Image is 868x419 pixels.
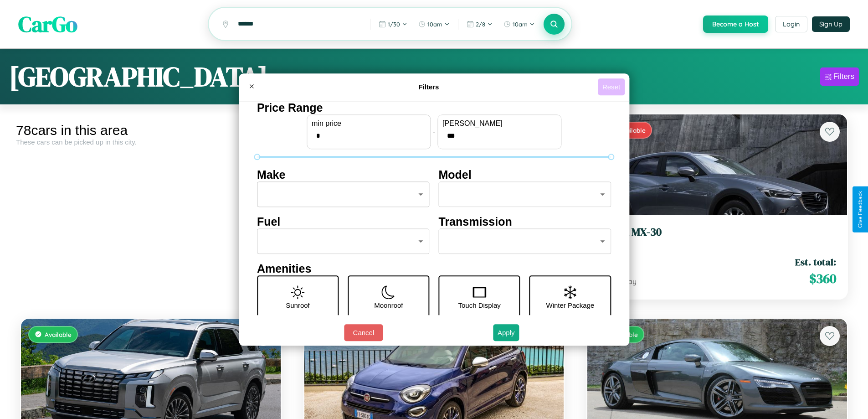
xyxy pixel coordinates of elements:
[374,299,403,311] p: Moonroof
[499,17,539,31] button: 10am
[427,21,442,28] span: 10am
[344,324,383,341] button: Cancel
[546,299,595,311] p: Winter Package
[9,58,268,95] h1: [GEOGRAPHIC_DATA]
[812,16,850,32] button: Sign Up
[257,215,430,228] h4: Fuel
[476,21,485,28] span: 2 / 8
[312,119,426,128] label: min price
[388,21,400,28] span: 1 / 30
[257,101,611,114] h4: Price Range
[857,191,863,228] div: Give Feedback
[374,17,412,31] button: 1/30
[257,262,611,275] h4: Amenities
[286,299,310,311] p: Sunroof
[433,125,435,138] p: -
[458,299,500,311] p: Touch Display
[775,16,807,32] button: Login
[598,226,836,248] a: Mazda MX-302014
[795,255,836,269] span: Est. total:
[257,168,430,181] h4: Make
[18,9,77,39] span: CarGo
[16,138,286,146] div: These cars can be picked up in this city.
[809,269,836,288] span: $ 360
[703,16,768,33] button: Become a Host
[598,226,836,239] h3: Mazda MX-30
[260,83,598,91] h4: Filters
[16,123,286,138] div: 78 cars in this area
[45,331,72,338] span: Available
[442,119,556,128] label: [PERSON_NAME]
[462,17,497,31] button: 2/8
[598,78,625,95] button: Reset
[820,67,859,86] button: Filters
[833,72,854,81] div: Filters
[513,21,528,28] span: 10am
[414,17,454,31] button: 10am
[439,215,611,228] h4: Transmission
[493,324,519,341] button: Apply
[439,168,611,181] h4: Model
